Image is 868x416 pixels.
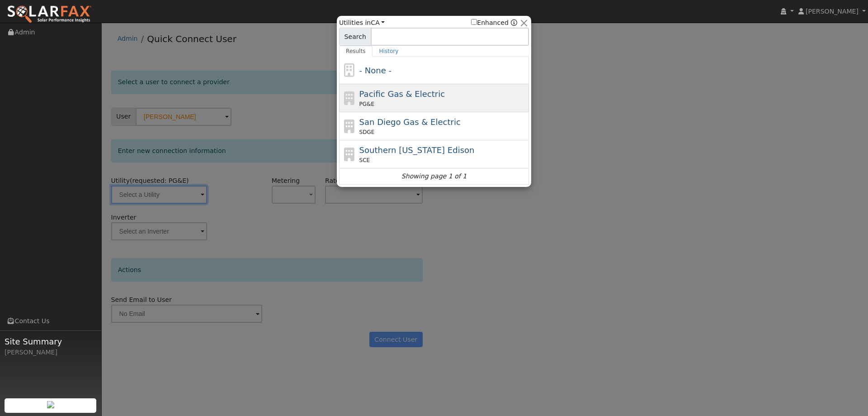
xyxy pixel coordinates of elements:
[471,18,517,28] span: Show enhanced providers
[47,401,54,408] img: retrieve
[359,145,475,155] span: Southern [US_STATE] Edison
[359,89,445,99] span: Pacific Gas & Electric
[359,117,461,127] span: San Diego Gas & Electric
[471,18,509,28] label: Enhanced
[7,5,92,24] img: SolarFax
[5,348,97,357] div: [PERSON_NAME]
[359,100,374,108] span: PG&E
[5,335,97,348] span: Site Summary
[373,46,406,57] a: History
[359,128,375,136] span: SDGE
[359,66,392,75] span: - None -
[339,46,373,57] a: Results
[471,19,477,25] input: Enhanced
[401,172,467,181] i: Showing page 1 of 1
[339,18,385,28] span: Utilities in
[371,19,385,26] a: CA
[806,8,859,15] span: [PERSON_NAME]
[339,28,371,46] span: Search
[511,19,517,26] a: Enhanced Providers
[359,156,370,164] span: SCE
